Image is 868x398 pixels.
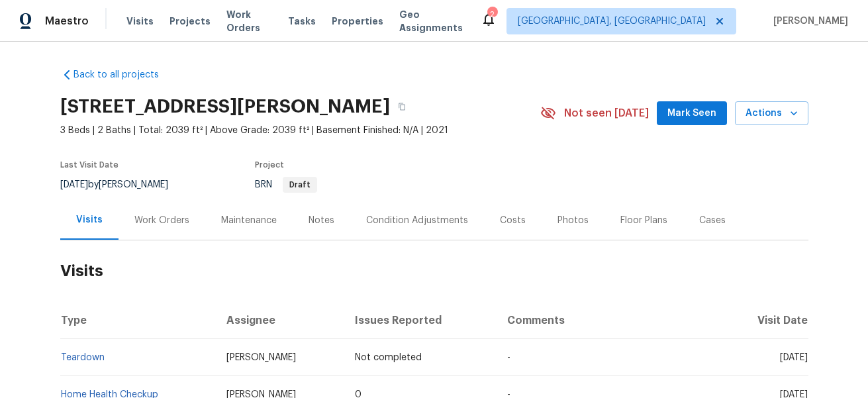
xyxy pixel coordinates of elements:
a: Teardown [61,353,105,362]
span: [DATE] [780,353,808,362]
span: 3 Beds | 2 Baths | Total: 2039 ft² | Above Grade: 2039 ft² | Basement Finished: N/A | 2021 [60,124,540,137]
span: Last Visit Date [60,161,119,169]
span: Not completed [355,353,422,362]
span: Tasks [288,17,316,26]
span: Draft [284,181,316,189]
span: Visits [126,15,154,28]
th: Type [60,302,217,339]
div: 2 [487,8,497,21]
th: Assignee [216,302,344,339]
div: Costs [500,214,526,227]
span: Mark Seen [667,105,716,122]
span: - [507,353,510,362]
div: Floor Plans [620,214,667,227]
h2: Visits [60,240,808,302]
button: Mark Seen [657,101,727,126]
div: Cases [699,214,726,227]
th: Issues Reported [344,302,497,339]
span: Not seen [DATE] [564,107,649,120]
span: Maestro [45,15,89,28]
span: [PERSON_NAME] [226,353,296,362]
span: Work Orders [226,8,272,34]
span: Projects [169,15,211,28]
span: BRN [255,180,317,189]
button: Actions [735,101,808,126]
span: [DATE] [60,180,88,189]
span: Properties [332,15,383,28]
div: Notes [309,214,334,227]
th: Visit Date [721,302,808,339]
div: by [PERSON_NAME] [60,177,184,193]
span: [GEOGRAPHIC_DATA], [GEOGRAPHIC_DATA] [518,15,706,28]
h2: [STREET_ADDRESS][PERSON_NAME] [60,100,390,113]
div: Photos [557,214,589,227]
button: Copy Address [390,95,414,119]
div: Work Orders [134,214,189,227]
span: Actions [746,105,798,122]
th: Comments [497,302,721,339]
a: Back to all projects [60,68,187,81]
div: Condition Adjustments [366,214,468,227]
div: Maintenance [221,214,277,227]
span: [PERSON_NAME] [768,15,848,28]
span: Project [255,161,284,169]
div: Visits [76,213,103,226]
span: Geo Assignments [399,8,465,34]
